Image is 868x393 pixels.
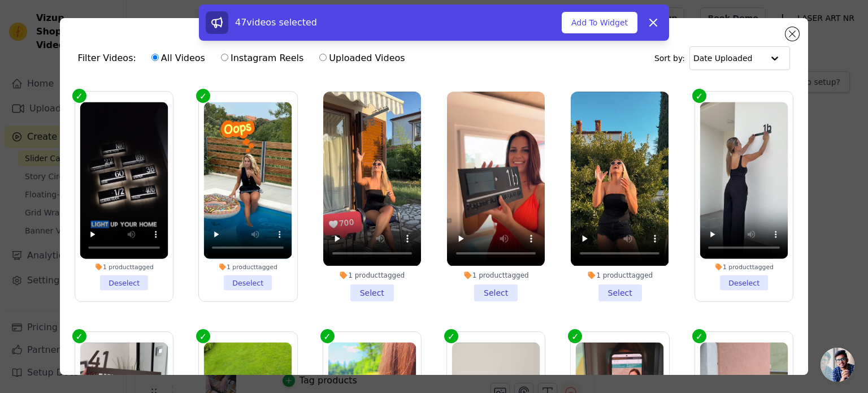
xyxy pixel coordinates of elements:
label: Uploaded Videos [319,51,405,66]
a: Odprt klepet [821,348,854,382]
div: 1 product tagged [447,271,545,280]
button: Add To Widget [562,12,637,33]
div: 1 product tagged [571,271,669,280]
div: Filter Videos: [78,45,411,71]
label: Instagram Reels [220,51,304,66]
div: 1 product tagged [80,264,168,271]
div: Sort by: [654,46,791,70]
div: 1 product tagged [323,271,421,280]
span: 47 videos selected [235,17,317,28]
div: 1 product tagged [700,264,788,271]
label: All Videos [151,51,206,66]
div: 1 product tagged [204,264,292,271]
